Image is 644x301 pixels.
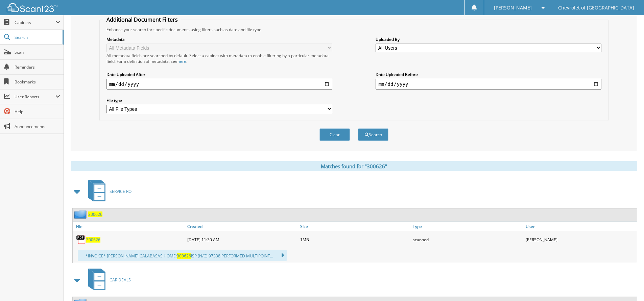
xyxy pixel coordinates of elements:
label: Metadata [106,36,332,42]
span: [PERSON_NAME] [494,6,532,10]
div: .... *INVOICE* [PERSON_NAME] CALABASAS HOME: ISP (N/C) 97338 PERFORMED MULTIPOINT... [78,250,287,261]
span: CAR DEALS [110,277,131,283]
span: User Reports [15,94,55,100]
span: Scan [15,49,60,55]
button: Clear [319,128,350,141]
a: Type [411,222,524,231]
iframe: Chat Widget [610,269,644,301]
span: SERVICE RO [110,189,132,194]
span: Announcements [15,124,60,129]
a: 300626 [86,237,100,243]
span: Bookmarks [15,79,60,85]
div: Matches found for "300626" [71,161,637,171]
a: Size [299,222,411,231]
div: scanned [411,233,524,246]
div: All metadata fields are searched by default. Select a cabinet with metadata to enable filtering b... [106,53,332,64]
a: 300626 [88,211,102,217]
div: Enhance your search for specific documents using filters such as date and file type. [103,27,605,32]
span: Help [15,109,60,115]
label: Date Uploaded Before [376,72,601,77]
span: Reminders [15,64,60,70]
div: 1MB [299,233,411,246]
a: File [73,222,186,231]
div: [DATE] 11:30 AM [186,233,299,246]
img: folder2.png [74,210,88,219]
legend: Additional Document Filters [103,16,181,23]
input: end [376,79,601,90]
a: SERVICE RO [84,178,132,205]
span: Cabinets [15,20,55,25]
label: Uploaded By [376,36,601,42]
div: [PERSON_NAME] [524,233,637,246]
a: User [524,222,637,231]
a: Created [186,222,299,231]
span: Chevrolet of [GEOGRAPHIC_DATA] [558,6,634,10]
label: File type [106,98,332,103]
button: Search [358,128,388,141]
span: 300626 [177,253,191,259]
span: Search [15,34,59,40]
a: CAR DEALS [84,267,131,293]
input: start [106,79,332,90]
a: here [177,58,186,64]
img: PDF.png [76,234,86,245]
label: Date Uploaded After [106,72,332,77]
img: scan123-logo-white.svg [7,3,57,12]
